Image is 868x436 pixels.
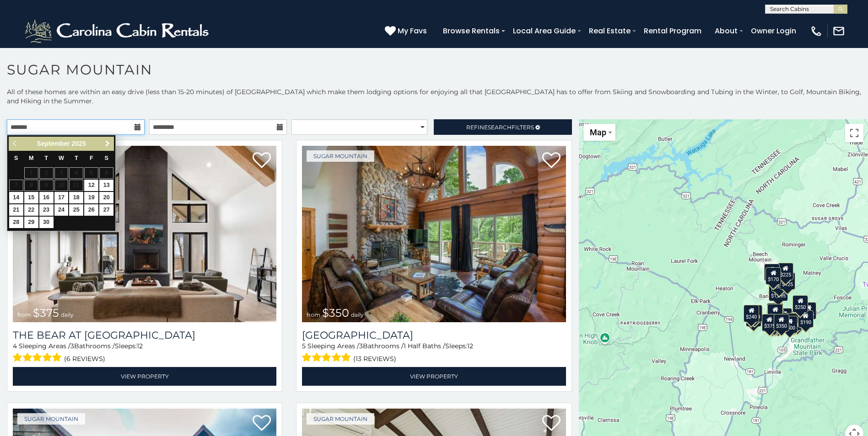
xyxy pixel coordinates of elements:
span: $375 [33,306,59,319]
a: 16 [39,192,54,203]
a: 30 [39,217,54,228]
span: 4 [13,342,17,350]
span: (13 reviews) [353,353,396,365]
div: $125 [780,272,795,290]
a: 20 [99,192,113,203]
span: Search [488,124,512,131]
img: Grouse Moor Lodge [302,146,566,322]
a: 12 [84,180,98,191]
a: 15 [24,192,38,203]
a: 22 [24,204,38,216]
span: Monday [29,155,34,161]
span: $350 [322,306,349,319]
div: $1,095 [769,284,788,301]
span: Thursday [75,155,78,161]
div: $195 [787,313,802,330]
span: 2025 [72,140,86,147]
span: 1 Half Baths / [404,342,445,350]
div: $170 [766,267,781,285]
div: Sleeping Areas / Bathrooms / Sleeps: [302,341,566,365]
a: 26 [84,204,98,216]
button: Change map style [583,124,615,141]
img: mail-regular-white.png [832,25,845,37]
a: 17 [54,192,69,203]
div: $240 [764,264,780,281]
h3: Grouse Moor Lodge [302,329,566,341]
a: Grouse Moor Lodge from $350 daily [302,146,566,322]
div: $225 [778,263,793,280]
span: Friday [90,155,93,161]
a: 19 [84,192,98,203]
a: 13 [99,180,113,191]
span: My Favs [398,25,427,37]
a: About [710,23,742,39]
div: $265 [768,303,783,320]
div: $200 [776,308,792,325]
a: 27 [99,204,113,216]
a: 21 [9,204,23,216]
span: (6 reviews) [64,353,105,365]
a: 28 [9,217,23,228]
a: View Property [13,367,276,386]
span: from [17,311,31,318]
a: RefineSearchFilters [434,119,571,135]
a: Sugar Mountain [307,413,374,425]
span: 3 [359,342,363,350]
a: 23 [39,204,54,216]
a: 25 [69,204,83,216]
span: 12 [467,342,473,350]
a: Add to favorites [542,151,561,170]
div: $250 [793,295,808,313]
div: $375 [762,314,777,331]
a: 18 [69,192,83,203]
span: Next [104,140,111,147]
div: $240 [744,305,759,322]
a: Add to favorites [253,414,271,433]
a: Add to favorites [542,414,561,433]
button: Toggle fullscreen view [845,124,863,142]
span: daily [351,311,364,318]
a: 24 [54,204,69,216]
a: The Bear At [GEOGRAPHIC_DATA] [13,329,276,341]
span: 5 [302,342,306,350]
span: Map [590,128,606,137]
img: phone-regular-white.png [810,25,823,37]
img: White-1-2.png [23,17,213,45]
div: $350 [773,314,789,331]
a: Local Area Guide [508,23,580,39]
span: 12 [137,342,143,350]
span: Refine Filters [466,124,534,131]
span: September [37,140,70,147]
a: Real Estate [584,23,635,39]
a: Add to favorites [253,151,271,170]
h3: The Bear At Sugar Mountain [13,329,276,341]
a: View Property [302,367,566,386]
img: The Bear At Sugar Mountain [13,146,276,322]
div: Sleeping Areas / Bathrooms / Sleeps: [13,341,276,365]
a: [GEOGRAPHIC_DATA] [302,329,566,341]
span: daily [61,311,74,318]
a: Rental Program [639,23,706,39]
div: $190 [767,303,782,320]
span: Tuesday [44,155,48,161]
span: Saturday [105,155,108,161]
span: Sunday [14,155,18,161]
a: Next [102,138,113,149]
div: $300 [767,304,783,321]
a: 29 [24,217,38,228]
div: $155 [801,302,816,319]
a: Owner Login [746,23,801,39]
a: My Favs [385,25,429,37]
div: $500 [782,316,798,333]
div: $190 [798,310,814,328]
a: Sugar Mountain [17,413,85,425]
a: Sugar Mountain [307,150,374,162]
a: 14 [9,192,23,203]
a: The Bear At Sugar Mountain from $375 daily [13,146,276,322]
span: 3 [70,342,74,350]
span: Wednesday [59,155,64,161]
span: from [307,311,320,318]
a: Browse Rentals [438,23,504,39]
